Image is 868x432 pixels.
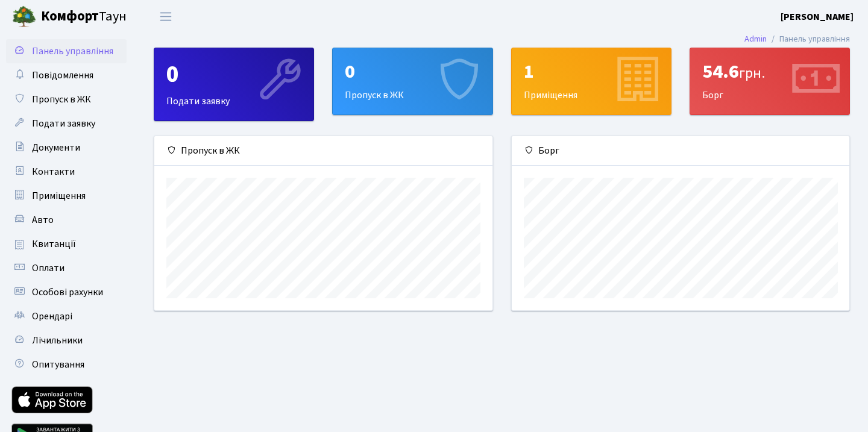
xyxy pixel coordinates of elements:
a: Опитування [6,352,127,377]
b: Комфорт [41,7,99,26]
div: 1 [524,60,659,83]
button: Переключити навігацію [151,7,181,27]
span: Приміщення [32,189,86,202]
a: Подати заявку [6,111,127,136]
a: Пропуск в ЖК [6,87,127,111]
a: Приміщення [6,184,127,208]
span: Орендарі [32,310,72,323]
a: Лічильники [6,328,127,352]
span: Таун [41,7,127,27]
a: Особові рахунки [6,280,127,304]
a: Квитанції [6,232,127,256]
div: Пропуск в ЖК [333,48,492,114]
span: Документи [32,141,80,154]
div: Приміщення [512,48,671,114]
div: 0 [345,60,480,83]
div: Борг [690,48,849,114]
a: Контакти [6,160,127,184]
span: Контакти [32,165,75,178]
div: 0 [166,60,301,89]
span: Пропуск в ЖК [32,93,91,106]
a: Повідомлення [6,63,127,87]
a: Авто [6,208,127,232]
span: Подати заявку [32,117,95,130]
a: Оплати [6,256,127,280]
li: Панель управління [767,33,850,46]
a: 0Подати заявку [154,48,314,121]
span: Опитування [32,358,84,371]
a: Панель управління [6,39,127,63]
a: Admin [744,33,767,45]
div: 54.6 [702,60,837,83]
a: [PERSON_NAME] [781,10,854,24]
a: Документи [6,136,127,160]
a: 0Пропуск в ЖК [332,48,492,115]
span: Оплати [32,261,64,275]
span: грн. [739,63,765,84]
span: Авто [32,213,54,227]
div: Подати заявку [154,48,313,121]
div: Борг [512,136,850,166]
a: 1Приміщення [511,48,671,115]
span: Лічильники [32,334,83,347]
div: Пропуск в ЖК [154,136,492,166]
span: Квитанції [32,237,76,251]
img: logo.png [12,5,36,29]
span: Особові рахунки [32,286,103,299]
b: [PERSON_NAME] [781,10,854,23]
span: Панель управління [32,45,113,58]
a: Орендарі [6,304,127,328]
span: Повідомлення [32,69,93,82]
nav: breadcrumb [726,27,868,52]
